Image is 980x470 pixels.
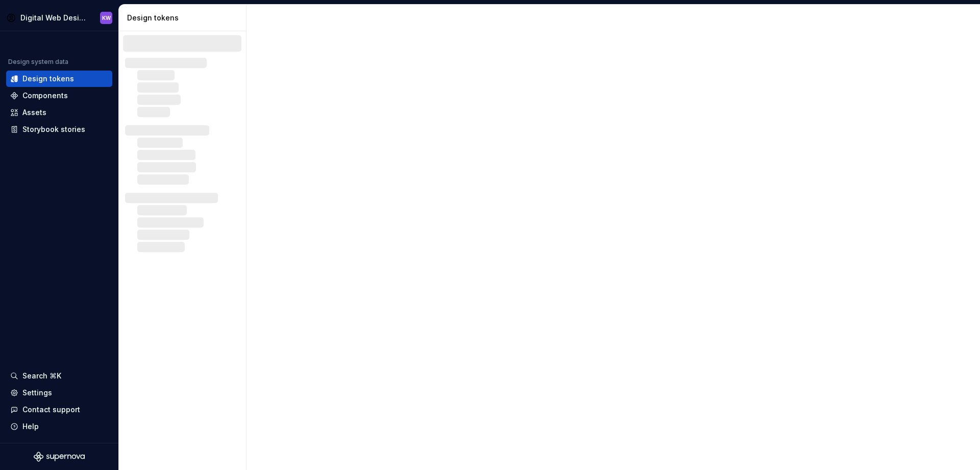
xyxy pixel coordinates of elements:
[22,107,46,118] div: Assets
[6,87,112,104] a: Components
[20,13,86,23] div: Digital Web Design
[34,452,85,462] svg: Supernova Logo
[22,91,68,101] div: Components
[127,13,242,23] div: Design tokens
[2,7,116,29] button: Digital Web DesignKW
[6,418,112,435] button: Help
[22,405,80,415] div: Contact support
[6,385,112,401] a: Settings
[8,58,68,66] div: Design system data
[102,14,111,22] div: KW
[22,371,61,381] div: Search ⌘K
[22,388,52,398] div: Settings
[6,121,112,138] a: Storybook stories
[6,71,112,87] a: Design tokens
[6,368,112,384] button: Search ⌘K
[22,74,74,84] div: Design tokens
[6,401,112,418] button: Contact support
[22,421,39,432] div: Help
[6,104,112,121] a: Assets
[22,124,85,135] div: Storybook stories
